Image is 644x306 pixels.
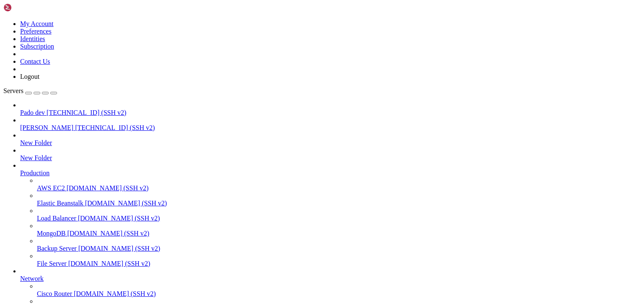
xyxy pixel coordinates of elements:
a: MongoDB [DOMAIN_NAME] (SSH v2) [37,230,641,237]
li: AWS EC2 [DOMAIN_NAME] (SSH v2) [37,177,641,192]
span: Load Balancer [37,215,76,222]
a: Network [20,275,641,283]
li: [PERSON_NAME] [TECHNICAL_ID] (SSH v2) [20,117,641,132]
span: Network [20,275,44,282]
span: Cisco Router [37,290,72,297]
span: AWS EC2 [37,184,65,192]
a: Load Balancer [DOMAIN_NAME] (SSH v2) [37,215,641,222]
a: Servers [3,87,57,94]
li: Load Balancer [DOMAIN_NAME] (SSH v2) [37,207,641,222]
a: Logout [20,73,39,80]
span: New Folder [20,154,52,161]
span: [DOMAIN_NAME] (SSH v2) [74,290,156,297]
a: Backup Server [DOMAIN_NAME] (SSH v2) [37,245,641,252]
span: New Folder [20,139,52,146]
a: Production [20,169,641,177]
span: [DOMAIN_NAME] (SSH v2) [67,230,149,237]
span: [DOMAIN_NAME] (SSH v2) [78,215,160,222]
a: New Folder [20,139,641,147]
span: Backup Server [37,245,77,252]
span: [TECHNICAL_ID] (SSH v2) [47,109,126,116]
li: MongoDB [DOMAIN_NAME] (SSH v2) [37,222,641,237]
a: My Account [20,20,54,27]
li: New Folder [20,132,641,147]
li: Production [20,162,641,267]
a: File Server [DOMAIN_NAME] (SSH v2) [37,260,641,267]
span: Production [20,169,49,176]
span: [TECHNICAL_ID] (SSH v2) [75,124,155,131]
a: Pado dev [TECHNICAL_ID] (SSH v2) [20,109,641,117]
span: Servers [3,87,23,94]
span: File Server [37,260,67,267]
img: Shellngn [3,3,52,12]
a: Identities [20,35,45,42]
a: Contact Us [20,58,50,65]
span: [DOMAIN_NAME] (SSH v2) [78,245,161,252]
span: Elastic Beanstalk [37,200,83,207]
a: Cisco Router [DOMAIN_NAME] (SSH v2) [37,290,641,298]
span: Pado dev [20,109,45,116]
li: New Folder [20,147,641,162]
span: [PERSON_NAME] [20,124,73,131]
span: [DOMAIN_NAME] (SSH v2) [85,200,167,207]
li: File Server [DOMAIN_NAME] (SSH v2) [37,252,641,267]
a: New Folder [20,154,641,162]
a: AWS EC2 [DOMAIN_NAME] (SSH v2) [37,184,641,192]
li: Elastic Beanstalk [DOMAIN_NAME] (SSH v2) [37,192,641,207]
li: Backup Server [DOMAIN_NAME] (SSH v2) [37,237,641,252]
span: [DOMAIN_NAME] (SSH v2) [67,184,149,192]
li: Cisco Router [DOMAIN_NAME] (SSH v2) [37,283,641,298]
a: Subscription [20,43,54,50]
a: Elastic Beanstalk [DOMAIN_NAME] (SSH v2) [37,200,641,207]
span: MongoDB [37,230,65,237]
a: Preferences [20,28,52,35]
li: Pado dev [TECHNICAL_ID] (SSH v2) [20,101,641,117]
a: [PERSON_NAME] [TECHNICAL_ID] (SSH v2) [20,124,641,132]
span: [DOMAIN_NAME] (SSH v2) [68,260,151,267]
